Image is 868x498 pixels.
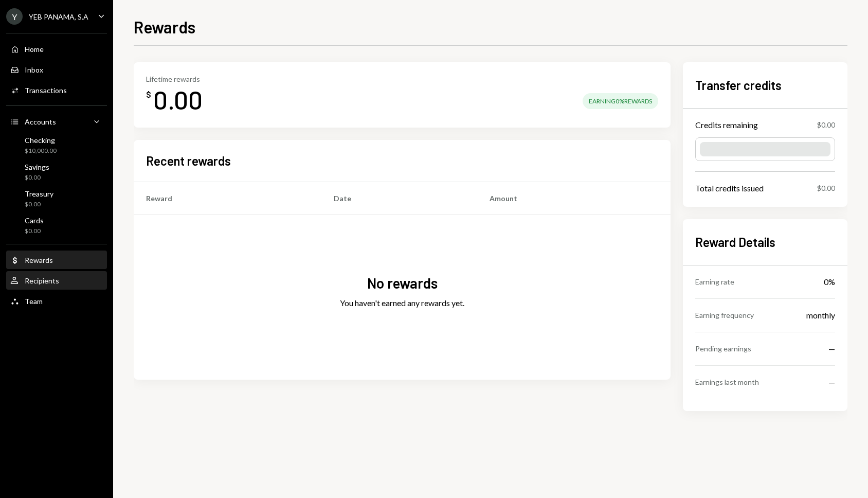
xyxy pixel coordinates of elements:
div: $0.00 [817,183,835,193]
div: Accounts [25,117,56,126]
a: Accounts [6,112,107,131]
div: Team [25,297,43,306]
a: Checking$10,000.00 [6,133,107,157]
a: Treasury$0.00 [6,186,107,211]
div: No rewards [367,273,438,293]
div: Total credits issued [695,182,764,194]
a: Home [6,40,107,58]
div: — [828,343,835,355]
h2: Reward Details [695,234,835,251]
a: Transactions [6,81,107,99]
a: Savings$0.00 [6,159,107,184]
h2: Transfer credits [695,77,835,94]
div: Y [6,8,23,25]
div: Credits remaining [695,119,758,131]
a: Team [6,292,107,310]
a: Recipients [6,271,107,290]
div: Checking [25,136,57,145]
div: $10,000.00 [25,147,57,155]
div: Cards [25,216,44,225]
div: Earning 0% Rewards [583,93,658,109]
th: Reward [134,182,321,215]
h1: Rewards [134,16,195,37]
div: Earning rate [695,276,734,287]
div: Rewards [25,256,53,264]
div: Earning frequency [695,310,754,321]
th: Amount [477,182,671,215]
div: You haven't earned any rewards yet. [340,297,464,309]
a: Cards$0.00 [6,213,107,238]
div: 0.00 [153,83,203,116]
div: $0.00 [25,200,53,209]
div: $0.00 [25,173,49,182]
div: Home [25,45,44,54]
div: 0% [824,276,835,288]
div: — [828,376,835,388]
div: Pending earnings [695,343,751,354]
a: Rewards [6,251,107,269]
div: Recipients [25,276,59,285]
div: Lifetime rewards [146,75,203,83]
div: Treasury [25,189,53,198]
h2: Recent rewards [146,152,231,169]
div: Earnings last month [695,377,759,387]
div: Transactions [25,86,67,95]
div: Savings [25,163,49,171]
div: YEB PANAMA, S.A [29,12,88,21]
div: $0.00 [25,227,44,236]
th: Date [321,182,477,215]
div: monthly [806,309,835,322]
div: Inbox [25,65,43,74]
div: $0.00 [817,119,835,130]
a: Inbox [6,60,107,79]
div: $ [146,90,151,100]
